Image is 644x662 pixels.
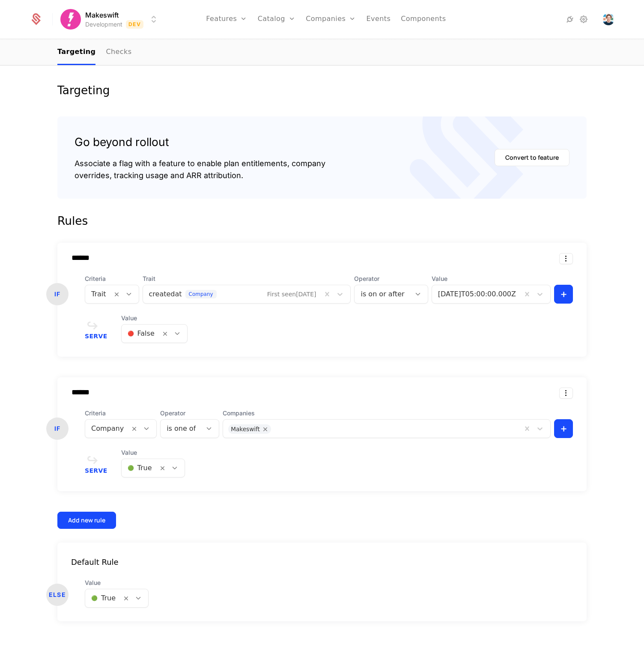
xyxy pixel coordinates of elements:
a: Checks [106,40,131,65]
div: Associate a flag with a feature to enable plan entitlements, company overrides, tracking usage an... [75,158,325,182]
span: Operator [354,274,428,283]
div: Makeswift [231,424,260,434]
button: + [554,285,573,304]
div: Targeting [57,85,587,96]
span: Serve [85,468,107,474]
a: Targeting [57,40,95,65]
div: Add new rule [68,516,105,525]
span: Criteria [85,409,157,417]
span: Dev [126,20,143,29]
ul: Choose Sub Page [57,40,131,65]
div: IF [46,417,69,440]
button: Add new rule [57,512,116,529]
a: Integrations [565,14,575,24]
button: Open user button [602,13,614,25]
button: Convert to feature [495,149,569,166]
div: Default Rule [57,556,587,568]
button: Select environment [63,10,159,29]
button: Select action [559,388,573,399]
button: + [554,419,573,438]
span: Operator [160,409,219,417]
div: ELSE [46,584,69,606]
span: Criteria [85,274,139,283]
span: Value [432,274,551,283]
span: Makeswift [85,10,119,20]
span: Value [121,314,188,322]
span: Value [121,448,185,457]
button: Select action [559,253,573,264]
span: Companies [223,409,551,417]
div: Rules [57,212,587,230]
div: Development [85,20,122,29]
img: Makeswift [60,9,81,30]
span: Trait [143,274,351,283]
span: Serve [85,333,107,339]
span: Value [85,579,149,587]
div: IF [46,283,69,305]
img: Josh Wootonn [602,13,614,25]
a: Settings [578,14,589,24]
div: Go beyond rollout [75,134,325,151]
div: Remove Makeswift [260,424,271,434]
nav: Main [57,40,587,65]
